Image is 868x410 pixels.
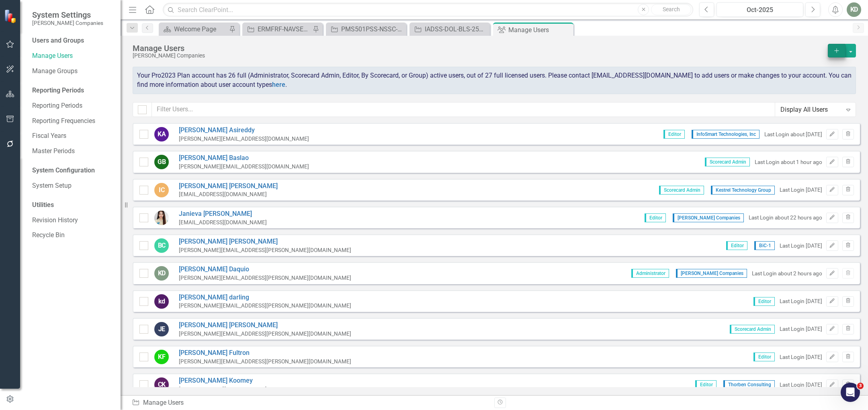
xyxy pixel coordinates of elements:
[32,67,113,76] a: Manage Groups
[13,21,19,27] img: website_grey.svg
[154,350,169,364] div: KF
[764,131,822,138] div: Last Login about [DATE]
[753,297,775,306] span: Editor
[89,47,135,53] div: Keywords by Traffic
[22,47,28,53] img: tab_domain_overview_orange.svg
[780,242,822,250] div: Last Login [DATE]
[719,5,800,15] div: Oct-2025
[179,358,351,365] div: [PERSON_NAME][EMAIL_ADDRESS][PERSON_NAME][DOMAIN_NAME]
[508,25,571,35] div: Manage Users
[174,24,227,34] div: Welcome Page
[425,24,488,34] div: IADSS-DOL-BLS-258597: DOL BPA for IT Application Development Support Services
[857,383,864,389] span: 3
[179,376,267,385] a: [PERSON_NAME] Koomey
[179,385,267,393] div: [EMAIL_ADDRESS][DOMAIN_NAME]
[659,186,704,195] span: Scorecard Admin
[780,325,822,333] div: Last Login [DATE]
[717,2,803,17] button: Oct-2025
[154,322,169,336] div: JE
[23,13,39,19] div: v 4.0.25
[705,158,750,166] span: Scorecard Admin
[673,213,744,222] span: [PERSON_NAME] Companies
[179,302,351,310] div: [PERSON_NAME][EMAIL_ADDRESS][PERSON_NAME][DOMAIN_NAME]
[32,51,113,61] a: Manage Users
[154,127,169,141] div: KA
[651,4,691,15] button: Search
[179,274,351,282] div: [PERSON_NAME][EMAIL_ADDRESS][PERSON_NAME][DOMAIN_NAME]
[133,44,824,53] div: Manage Users
[4,9,18,23] img: ClearPoint Strategy
[631,269,669,278] span: Administrator
[179,237,351,246] a: [PERSON_NAME] [PERSON_NAME]
[780,297,822,305] div: Last Login [DATE]
[749,214,822,221] div: Last Login about 22 hours ago
[32,181,113,191] a: System Setup
[32,201,113,210] div: Utilities
[32,216,113,225] a: Revision History
[32,131,113,141] a: Fiscal Years
[179,209,267,219] a: Janieva [PERSON_NAME]
[244,24,311,34] a: ERMFRF-NAVSEA-GSAMAS-249488: ENTERPRISE RISK MANAGEMENT FRAMEWORK REVIEW FACTORY (RMF)
[154,238,169,253] div: BC
[179,330,351,338] div: [PERSON_NAME][EMAIL_ADDRESS][PERSON_NAME][DOMAIN_NAME]
[676,269,747,278] span: [PERSON_NAME] Companies
[780,186,822,194] div: Last Login [DATE]
[161,24,227,34] a: Welcome Page
[780,353,822,361] div: Last Login [DATE]
[780,381,822,389] div: Last Login [DATE]
[163,3,693,17] input: Search ClearPoint...
[752,270,822,277] div: Last Login about 2 hours ago
[154,377,169,392] div: CK
[179,265,351,274] a: [PERSON_NAME] Daquio
[179,348,351,358] a: [PERSON_NAME] Fultron
[179,246,351,254] div: [PERSON_NAME][EMAIL_ADDRESS][PERSON_NAME][DOMAIN_NAME]
[154,266,169,281] div: KD
[137,72,852,88] span: Your Pro2023 Plan account has 26 full (Administrator, Scorecard Admin, Editor, By Scorecard, or G...
[179,293,351,302] a: [PERSON_NAME] darling
[179,154,309,163] a: [PERSON_NAME] Baslao
[780,105,842,114] div: Display All Users
[726,241,747,250] span: Editor
[32,10,103,20] span: System Settings
[179,182,278,191] a: [PERSON_NAME] [PERSON_NAME]
[179,321,351,330] a: [PERSON_NAME] [PERSON_NAME]
[847,2,861,17] button: KD
[32,147,113,156] a: Master Periods
[179,191,278,198] div: [EMAIL_ADDRESS][DOMAIN_NAME]
[179,126,309,135] a: [PERSON_NAME] Asireddy
[341,24,404,34] div: PMS501PSS-NSSC-SEAPORT-240845: (PMS 501 PROFESSIONAL SUPPORT SERVICES (SEAPORT NXG))
[411,24,488,34] a: IADSS-DOL-BLS-258597: DOL BPA for IT Application Development Support Services
[32,231,113,240] a: Recycle Bin
[645,213,666,222] span: Editor
[154,155,169,169] div: GB
[755,158,822,166] div: Last Login about 1 hour ago
[32,101,113,111] a: Reporting Periods
[32,86,113,95] div: Reporting Periods
[13,13,19,19] img: logo_orange.svg
[80,47,86,53] img: tab_keywords_by_traffic_grey.svg
[663,130,685,139] span: Editor
[179,135,309,143] div: [PERSON_NAME][EMAIL_ADDRESS][DOMAIN_NAME]
[31,47,72,53] div: Domain Overview
[154,294,169,309] div: kd
[663,6,680,12] span: Search
[754,241,775,250] span: BiC-1
[753,353,775,361] span: Editor
[328,24,404,34] a: PMS501PSS-NSSC-SEAPORT-240845: (PMS 501 PROFESSIONAL SUPPORT SERVICES (SEAPORT NXG))
[32,20,103,26] small: [PERSON_NAME] Companies
[21,21,88,27] div: Domain: [DOMAIN_NAME]
[179,219,267,226] div: [EMAIL_ADDRESS][DOMAIN_NAME]
[258,24,311,34] div: ERMFRF-NAVSEA-GSAMAS-249488: ENTERPRISE RISK MANAGEMENT FRAMEWORK REVIEW FACTORY (RMF)
[133,53,824,59] div: [PERSON_NAME] Companies
[730,325,775,334] span: Scorecard Admin
[695,380,717,389] span: Editor
[32,36,113,45] div: Users and Groups
[711,186,775,195] span: Kestrel Technology Group
[151,102,775,117] input: Filter Users...
[841,383,860,402] iframe: Intercom live chat
[272,81,285,88] a: here
[154,183,169,197] div: IC
[692,130,759,139] span: InfoSmart Technologies, Inc
[32,117,113,126] a: Reporting Frequencies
